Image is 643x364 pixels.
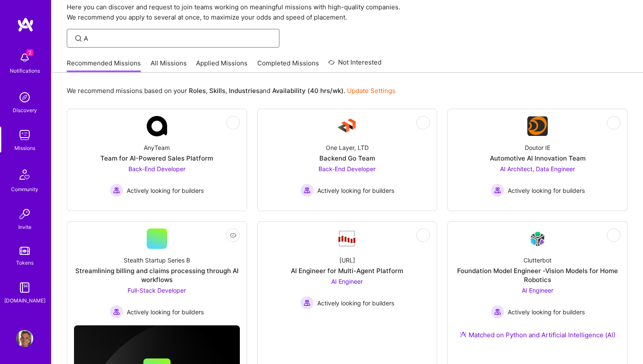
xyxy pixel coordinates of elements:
[508,186,585,195] span: Actively looking for builders
[491,305,504,319] img: Actively looking for builders
[10,66,40,75] div: Notifications
[14,144,35,152] div: Missions
[128,165,185,172] span: Back-End Developer
[265,229,430,320] a: Company Logo[URL]AI Engineer for Multi-Agent PlatformAI Engineer Actively looking for buildersAct...
[110,183,123,197] img: Actively looking for builders
[16,49,33,66] img: bell
[272,87,344,95] b: Availability (40 hrs/wk)
[339,256,355,265] div: [URL]
[151,59,187,73] a: All Missions
[300,183,314,197] img: Actively looking for builders
[16,258,34,267] div: Tokens
[326,143,369,152] div: One Layer, LTD
[328,57,381,73] a: Not Interested
[455,266,620,284] div: Foundation Model Engineer -Vision Models for Home Robotics
[26,49,33,56] span: 2
[147,116,167,136] img: Company Logo
[209,87,225,95] b: Skills
[300,296,314,310] img: Actively looking for builders
[525,143,550,152] div: Doutor IE
[16,206,33,223] img: Invite
[74,34,83,43] i: icon SearchGrey
[110,305,123,319] img: Actively looking for builders
[17,17,34,32] img: logo
[128,287,186,294] span: Full-Stack Developer
[67,2,628,23] p: Here you can discover and request to join teams working on meaningful missions with high-quality ...
[67,86,395,95] p: We recommend missions based on your , , and .
[317,186,394,195] span: Actively looking for builders
[127,308,204,316] span: Actively looking for builders
[229,87,259,95] b: Industries
[11,185,38,194] div: Community
[291,266,403,275] div: AI Engineer for Multi-Agent Platform
[610,232,617,239] i: icon EyeClosed
[67,59,141,73] a: Recommended Missions
[16,89,33,106] img: discovery
[144,143,170,152] div: AnyTeam
[455,116,620,197] a: Company LogoDoutor IEAutomotive AI Innovation TeamAI Architect, Data Engineer Actively looking fo...
[230,119,236,126] i: icon EyeClosed
[20,247,30,255] img: tokens
[508,308,585,316] span: Actively looking for builders
[74,266,240,284] div: Streamlining billing and claims processing through AI workflows
[124,256,190,265] div: Stealth Startup Series B
[319,165,376,172] span: Back-End Developer
[337,116,357,136] img: Company Logo
[4,296,46,305] div: [DOMAIN_NAME]
[16,330,33,347] img: User Avatar
[455,229,620,350] a: Company LogoClutterbotFoundation Model Engineer -Vision Models for Home RoboticsAI Engineer Activ...
[196,59,248,73] a: Applied Missions
[491,183,504,197] img: Actively looking for builders
[420,119,427,126] i: icon EyeClosed
[257,59,319,73] a: Completed Missions
[16,127,33,144] img: teamwork
[331,278,363,285] span: AI Engineer
[16,279,33,296] img: guide book
[84,34,273,43] input: Find Mission...
[527,229,548,249] img: Company Logo
[230,232,236,239] i: icon EyeClosed
[527,116,548,136] img: Company Logo
[100,154,213,163] div: Team for AI-Powered Sales Platform
[420,232,427,239] i: icon EyeClosed
[74,229,240,319] a: Stealth Startup Series BStreamlining billing and claims processing through AI workflowsFull-Stack...
[490,154,586,163] div: Automotive AI Innovation Team
[337,230,357,248] img: Company Logo
[460,330,615,339] div: Matched on Python and Artificial Intelligence (AI)
[522,287,553,294] span: AI Engineer
[14,164,35,185] img: Community
[500,165,575,172] span: AI Architect, Data Engineer
[610,119,617,126] i: icon EyeClosed
[127,186,204,195] span: Actively looking for builders
[317,299,394,308] span: Actively looking for builders
[347,87,395,95] a: Update Settings
[14,330,35,347] a: User Avatar
[524,256,552,265] div: Clutterbot
[319,154,375,163] div: Backend Go Team
[18,223,31,231] div: Invite
[74,116,240,197] a: Company LogoAnyTeamTeam for AI-Powered Sales PlatformBack-End Developer Actively looking for buil...
[189,87,206,95] b: Roles
[13,106,37,115] div: Discovery
[460,331,467,338] img: Ateam Purple Icon
[265,116,430,197] a: Company LogoOne Layer, LTDBackend Go TeamBack-End Developer Actively looking for buildersActively...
